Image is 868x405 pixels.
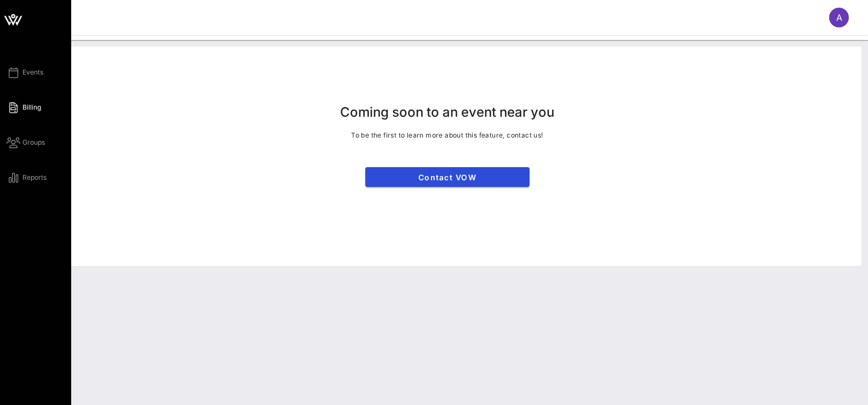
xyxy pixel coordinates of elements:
a: Contact VOW [365,167,530,187]
a: Events [7,66,43,79]
a: Groups [7,136,45,149]
span: Events [22,67,43,77]
span: Billing [22,102,41,112]
span: Contact VOW [374,173,521,182]
p: Coming soon to an event near you [340,104,554,121]
div: A [829,8,849,27]
a: Billing [7,101,41,114]
span: Groups [22,138,45,147]
p: To be the first to learn more about this feature, contact us! [351,130,543,141]
span: Reports [22,173,47,182]
a: Reports [7,171,47,184]
span: A [836,12,842,23]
